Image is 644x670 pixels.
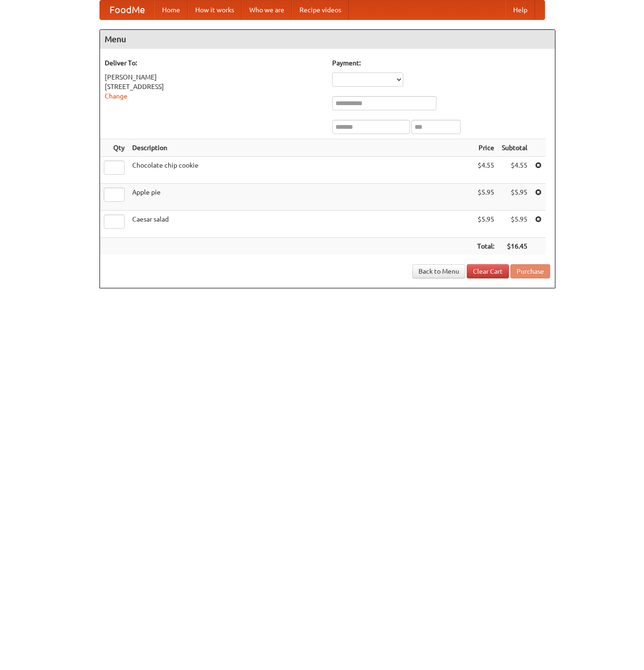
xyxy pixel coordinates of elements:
[128,184,473,211] td: Apple pie
[498,238,531,255] th: $16.45
[498,211,531,238] td: $5.95
[506,0,535,19] a: Help
[128,157,473,184] td: Chocolate chip cookie
[242,0,292,19] a: Who we are
[510,264,550,278] button: Purchase
[473,184,498,211] td: $5.95
[473,211,498,238] td: $5.95
[105,72,323,82] div: [PERSON_NAME]
[473,238,498,255] th: Total:
[128,139,473,157] th: Description
[473,157,498,184] td: $4.55
[498,139,531,157] th: Subtotal
[105,92,127,100] a: Change
[498,184,531,211] td: $5.95
[412,264,465,278] a: Back to Menu
[100,139,128,157] th: Qty
[100,30,555,49] h4: Menu
[188,0,242,19] a: How it works
[100,0,154,19] a: FoodMe
[473,139,498,157] th: Price
[332,58,550,68] h5: Payment:
[292,0,349,19] a: Recipe videos
[105,82,323,91] div: [STREET_ADDRESS]
[467,264,509,278] a: Clear Cart
[498,157,531,184] td: $4.55
[128,211,473,238] td: Caesar salad
[105,58,323,68] h5: Deliver To:
[154,0,188,19] a: Home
